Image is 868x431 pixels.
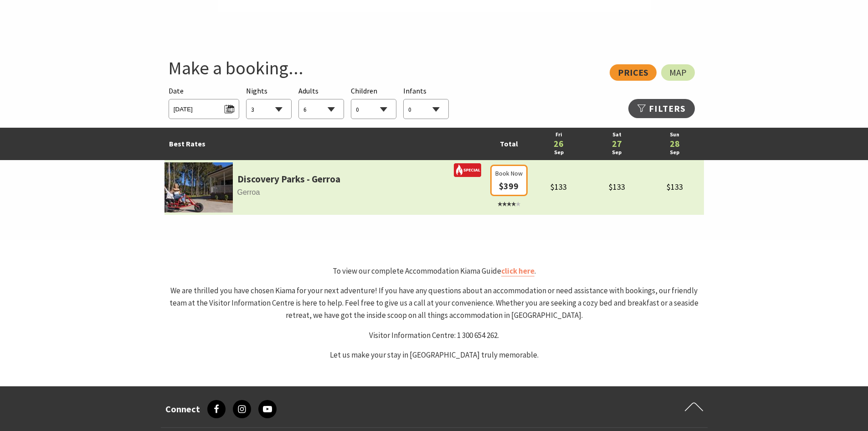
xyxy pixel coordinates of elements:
span: $133 [609,182,625,192]
a: 28 [650,139,699,148]
div: Choose a number of nights [246,85,292,119]
span: $399 [499,180,519,192]
p: Let us make your stay in [GEOGRAPHIC_DATA] truly memorable. [164,349,704,361]
a: Sep [534,148,583,157]
div: Please choose your desired arrival date [169,85,239,119]
a: Fri [534,130,583,139]
span: Children [351,86,377,95]
a: click here [501,266,534,276]
p: Visitor Information Centre: 1 300 654 262. [164,329,704,342]
span: $133 [667,182,683,192]
h3: Connect [165,404,200,415]
a: Sun [650,130,699,139]
span: Gerroa [164,187,488,198]
span: Date [169,86,184,95]
a: Map [661,64,695,81]
span: [DATE] [174,102,234,114]
span: Nights [246,85,267,97]
td: Best Rates [164,128,488,160]
a: Discovery Parks - Gerroa [237,171,340,187]
a: 26 [534,139,583,148]
p: We are thrilled you have chosen Kiama for your next adventure! If you have any questions about an... [164,285,704,322]
a: Sat [592,130,641,139]
span: Book Now [495,168,523,178]
td: Total [488,128,530,160]
p: To view our complete Accommodation Kiama Guide . [164,265,704,277]
span: $133 [550,182,567,192]
span: Infants [403,86,426,95]
span: Adults [298,86,318,95]
a: Sep [650,148,699,157]
a: Book Now $399 [490,182,528,208]
a: Sep [592,148,641,157]
img: 341233-primary-1e441c39-47ed-43bc-a084-13db65cabecb.jpg [164,162,233,213]
a: 27 [592,139,641,148]
span: Map [669,69,687,76]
